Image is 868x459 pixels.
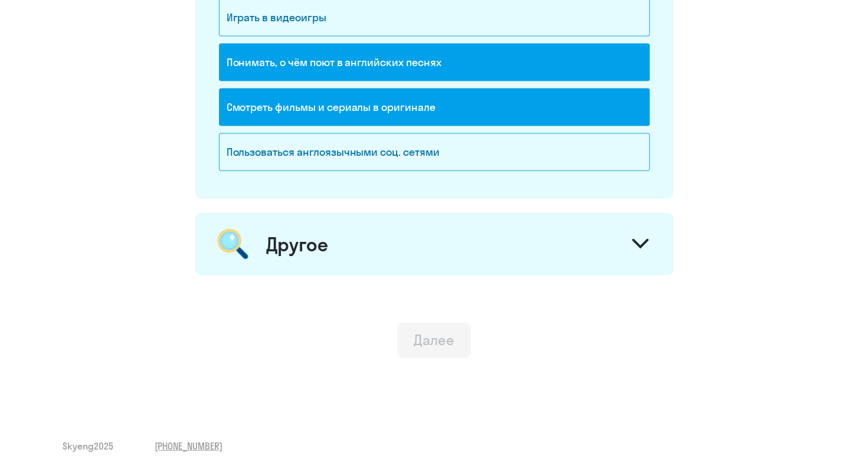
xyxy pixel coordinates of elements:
[219,133,650,171] div: Пользоваться англоязычными соц. сетями
[414,330,454,349] div: Далее
[219,44,650,81] div: Понимать, о чём поют в английских песнях
[266,232,328,256] div: Другое
[63,440,113,453] span: Skyeng 2025
[155,440,222,453] a: [PHONE_NUMBER]
[211,222,254,266] img: magnifier.png
[397,323,471,358] button: Далее
[219,88,650,126] div: Смотреть фильмы и сериалы в оригинале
